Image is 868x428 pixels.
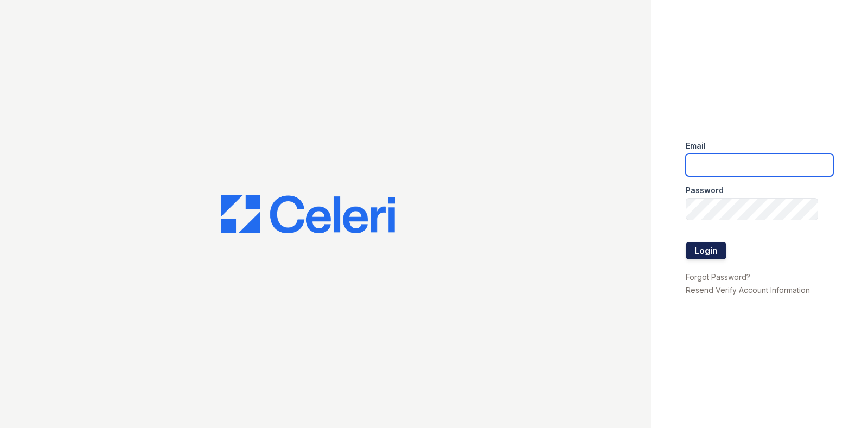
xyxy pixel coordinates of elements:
[686,242,726,259] button: Login
[686,285,810,295] a: Resend Verify Account Information
[686,272,750,282] a: Forgot Password?
[221,195,395,234] img: CE_Logo_Blue-a8612792a0a2168367f1c8372b55b34899dd931a85d93a1a3d3e32e68fde9ad4.png
[686,185,724,196] label: Password
[686,140,706,151] label: Email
